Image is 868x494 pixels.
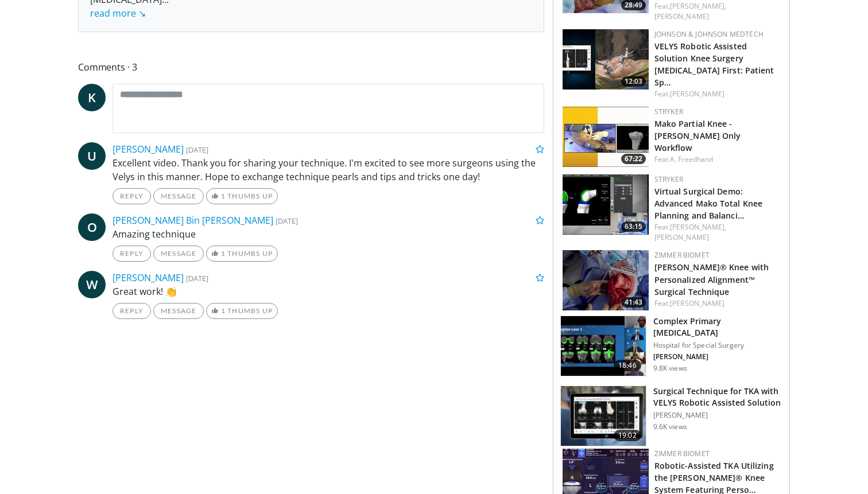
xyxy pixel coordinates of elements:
[654,222,780,243] div: Feat.
[654,118,741,153] a: Mako Partial Knee - [PERSON_NAME] Only Workflow
[153,246,204,262] a: Message
[654,1,780,22] div: Feat.
[614,360,641,371] span: 18:46
[113,246,151,262] a: Reply
[563,174,649,235] img: 7d0c74a0-cfc5-42ec-9f2e-5fcd55f82e8d.150x105_q85_crop-smart_upscale.jpg
[78,142,106,170] a: U
[206,246,278,262] a: 1 Thumbs Up
[653,411,782,420] p: [PERSON_NAME]
[113,303,151,319] a: Reply
[654,41,774,88] a: VELYS Robotic Assisted Solution Knee Surgery [MEDICAL_DATA] First: Patient Sp…
[78,213,106,241] a: O
[653,386,782,409] h3: Surgical Technique for TKA with VELYS Robotic Assisted Solution
[561,386,646,446] img: eceb7001-a1fd-4eee-9439-5c217dec2c8d.150x105_q85_crop-smart_upscale.jpg
[560,316,782,376] a: 18:46 Complex Primary [MEDICAL_DATA] Hospital for Special Surgery [PERSON_NAME] 9.8K views
[670,1,726,11] a: [PERSON_NAME],
[654,29,764,39] a: Johnson & Johnson MedTech
[653,316,782,339] h3: Complex Primary [MEDICAL_DATA]
[563,107,649,167] img: dc69b858-21f6-4c50-808c-126f4672f1f7.150x105_q85_crop-smart_upscale.jpg
[654,232,709,242] a: [PERSON_NAME]
[654,107,683,116] a: Stryker
[186,273,208,283] small: [DATE]
[153,303,204,319] a: Message
[654,186,762,221] a: Virtual Surgical Demo: Advanced Mako Total Knee Planning and Balanci…
[560,386,782,446] a: 19:02 Surgical Technique for TKA with VELYS Robotic Assisted Solution [PERSON_NAME] 9.6K views
[186,145,208,155] small: [DATE]
[653,364,687,373] p: 9.8K views
[563,174,649,235] a: 63:15
[654,250,710,260] a: Zimmer Biomet
[653,341,782,350] p: Hospital for Special Surgery
[654,11,709,21] a: [PERSON_NAME]
[78,60,544,75] span: Comments 3
[113,285,544,298] p: Great work! 👏
[653,352,782,361] p: [PERSON_NAME]
[654,449,710,458] a: Zimmer Biomet
[221,192,226,200] span: 1
[78,84,106,111] a: K
[113,227,544,241] p: Amazing technique
[113,271,184,284] a: [PERSON_NAME]
[670,222,726,232] a: [PERSON_NAME],
[653,422,687,431] p: 9.6K views
[563,250,649,310] a: 41:43
[563,250,649,310] img: f7686bec-90c9-46a3-90a7-090016086b12.150x105_q85_crop-smart_upscale.jpg
[153,188,204,204] a: Message
[654,154,780,165] div: Feat.
[614,430,641,441] span: 19:02
[621,221,646,232] span: 63:15
[654,89,780,99] div: Feat.
[563,29,649,90] a: 12:03
[206,188,278,204] a: 1 Thumbs Up
[654,174,683,184] a: Stryker
[561,316,646,376] img: e4f1a5b7-268b-4559-afc9-fa94e76e0451.150x105_q85_crop-smart_upscale.jpg
[621,76,646,87] span: 12:03
[670,154,713,164] a: A. Freedhand
[563,107,649,167] a: 67:22
[206,303,278,319] a: 1 Thumbs Up
[113,143,184,155] a: [PERSON_NAME]
[78,271,106,298] a: W
[670,298,724,308] a: [PERSON_NAME]
[563,29,649,90] img: abe8434e-c392-4864-8b80-6cc2396b85ec.150x105_q85_crop-smart_upscale.jpg
[113,188,151,204] a: Reply
[113,214,273,227] a: [PERSON_NAME] Bin [PERSON_NAME]
[621,297,646,308] span: 41:43
[276,216,298,226] small: [DATE]
[670,89,724,99] a: [PERSON_NAME]
[621,154,646,164] span: 67:22
[654,262,769,297] a: [PERSON_NAME]® Knee with Personalized Alignment™ Surgical Technique
[221,306,226,315] span: 1
[90,7,146,20] a: read more ↘
[113,156,544,184] p: Excellent video. Thank you for sharing your technique. I'm excited to see more surgeons using the...
[221,249,226,258] span: 1
[654,298,780,309] div: Feat.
